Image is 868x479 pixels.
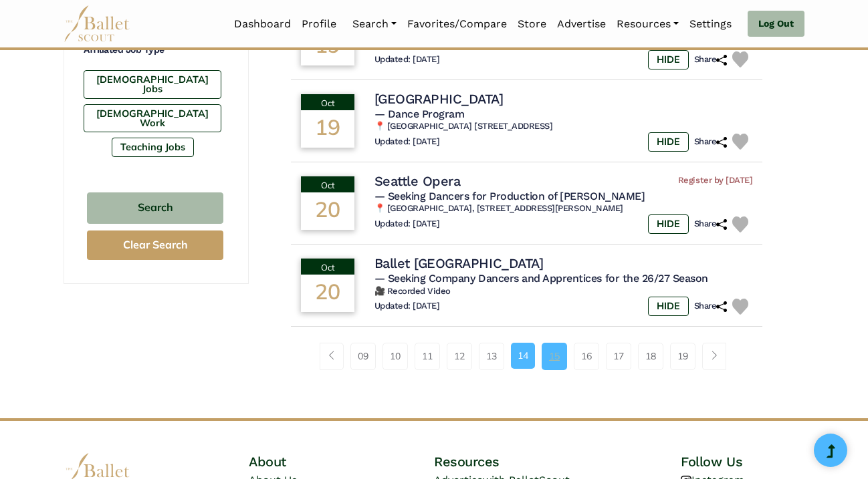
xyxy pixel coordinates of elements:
[684,10,737,38] a: Settings
[606,343,631,369] a: 17
[320,343,734,369] nav: Page navigation example
[301,110,354,148] div: 19
[694,218,728,230] h6: Share
[374,301,440,312] h6: Updated: [DATE]
[694,301,728,312] h6: Share
[638,343,663,369] a: 18
[648,132,689,151] label: HIDE
[301,192,354,230] div: 20
[694,54,728,65] h6: Share
[374,136,440,148] h6: Updated: [DATE]
[552,10,611,38] a: Advertise
[374,255,543,272] h4: Ballet [GEOGRAPHIC_DATA]
[87,192,223,224] button: Search
[296,10,342,38] a: Profile
[512,10,552,38] a: Store
[301,176,354,192] div: Oct
[511,343,535,368] a: 14
[84,104,221,133] label: [DEMOGRAPHIC_DATA] Work
[301,259,354,275] div: Oct
[434,453,619,470] h4: Resources
[87,230,223,261] button: Clear Search
[648,214,689,233] label: HIDE
[374,90,504,108] h4: [GEOGRAPHIC_DATA]
[402,10,512,38] a: Favorites/Compare
[748,11,804,37] a: Log Out
[447,343,472,369] a: 12
[542,343,567,369] a: 15
[374,108,465,120] span: — Dance Program
[678,175,752,186] span: Register by [DATE]
[415,343,440,369] a: 11
[374,172,461,190] h4: Seattle Opera
[479,343,504,369] a: 13
[229,10,296,38] a: Dashboard
[374,286,753,297] h6: 🎥 Recorded Video
[574,343,599,369] a: 16
[694,136,728,148] h6: Share
[670,343,695,369] a: 19
[84,70,221,99] label: [DEMOGRAPHIC_DATA] Jobs
[681,453,804,470] h4: Follow Us
[249,453,372,470] h4: About
[112,138,194,156] label: Teaching Jobs
[374,218,440,230] h6: Updated: [DATE]
[648,297,689,315] label: HIDE
[374,203,753,214] h6: 📍 [GEOGRAPHIC_DATA], [STREET_ADDRESS][PERSON_NAME]
[374,272,708,285] span: — Seeking Company Dancers and Apprentices for the 26/27 Season
[374,190,645,202] span: — Seeking Dancers for Production of [PERSON_NAME]
[648,50,689,69] label: HIDE
[374,54,440,65] h6: Updated: [DATE]
[301,94,354,110] div: Oct
[350,343,376,369] a: 09
[611,10,684,38] a: Resources
[374,121,753,132] h6: 📍 [GEOGRAPHIC_DATA] [STREET_ADDRESS]
[301,275,354,312] div: 20
[347,10,402,38] a: Search
[383,343,408,369] a: 10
